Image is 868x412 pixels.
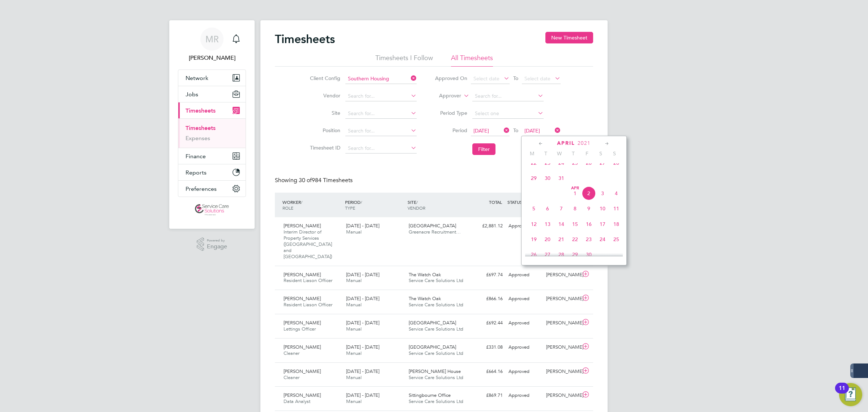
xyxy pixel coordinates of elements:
span: / [301,199,302,205]
span: Service Care Solutions Ltd [409,277,463,283]
span: 22 [527,156,541,170]
span: 25 [568,156,582,170]
span: Preferences [186,185,217,192]
span: Data Analyst [284,398,310,404]
span: [PERSON_NAME] House [409,368,461,374]
span: 16 [582,217,596,231]
li: All Timesheets [451,54,493,67]
div: Showing [275,177,354,184]
span: Resident Liason Officer [284,302,332,308]
span: 27 [541,248,554,261]
span: Service Care Solutions Ltd [409,398,463,404]
div: Approved [506,269,543,281]
span: 984 Timesheets [299,177,353,184]
span: VENDOR [408,205,425,211]
input: Search for... [345,74,417,84]
label: Site [308,110,340,116]
div: 11 [839,388,845,398]
span: Manual [346,350,362,356]
div: £692.44 [468,317,506,329]
span: Manual [346,277,362,283]
span: 26 [527,248,541,261]
span: 13 [541,217,554,231]
div: [PERSON_NAME] [543,341,581,353]
span: S [594,150,608,157]
div: Timesheets [178,118,246,148]
div: WORKER [281,196,343,214]
span: TOTAL [489,199,502,205]
span: The Watch Oak [409,295,441,302]
span: To [511,126,520,135]
span: 30 [582,248,596,261]
span: 7 [554,202,568,215]
span: 6 [541,202,554,215]
a: Timesheets [186,125,216,131]
span: 24 [554,156,568,170]
a: MR[PERSON_NAME] [178,28,246,62]
span: [DATE] - [DATE] [346,295,379,302]
span: F [580,150,594,157]
input: Select one [472,109,544,119]
span: [PERSON_NAME] [284,368,321,374]
span: MR [205,34,219,44]
span: Network [186,75,208,81]
span: [GEOGRAPHIC_DATA] [409,320,456,326]
span: 23 [541,156,554,170]
button: Filter [472,143,495,155]
span: 4 [609,186,623,200]
div: Approved [506,341,543,353]
span: 26 [582,156,596,170]
label: Timesheet ID [308,144,340,151]
input: Search for... [345,91,417,101]
div: SITE [406,196,468,214]
span: 30 [541,171,554,185]
span: Engage [207,244,227,250]
span: [PERSON_NAME] [284,295,321,302]
span: 12 [527,217,541,231]
input: Search for... [345,126,417,136]
div: [PERSON_NAME] [543,269,581,281]
span: Select date [473,75,499,82]
span: Select date [524,75,550,82]
span: [DATE] [524,127,540,134]
span: Lettings Officer [284,326,316,332]
span: 2021 [578,140,591,146]
span: 1 [568,186,582,200]
span: 28 [609,156,623,170]
button: Open Resource Center, 11 new notifications [839,383,862,406]
button: New Timesheet [545,32,593,43]
span: / [416,199,418,205]
span: [DATE] - [DATE] [346,223,379,229]
input: Search for... [345,109,417,119]
button: Preferences [178,181,246,197]
span: T [539,150,553,157]
span: The Watch Oak [409,272,441,278]
span: Timesheets [186,107,216,114]
button: Finance [178,148,246,164]
img: servicecare-logo-retina.png [195,204,229,216]
div: Approved [506,390,543,402]
div: Approved [506,366,543,378]
span: Manual [346,302,362,308]
span: 29 [527,171,541,185]
div: [PERSON_NAME] [543,317,581,329]
span: [PERSON_NAME] [284,223,321,229]
li: Timesheets I Follow [375,54,433,67]
span: [DATE] - [DATE] [346,320,379,326]
span: [DATE] - [DATE] [346,344,379,350]
span: M [525,150,539,157]
span: Service Care Solutions Ltd [409,374,463,381]
span: 8 [568,202,582,215]
span: [PERSON_NAME] [284,320,321,326]
span: T [566,150,580,157]
span: S [608,150,621,157]
button: Network [178,70,246,86]
div: £697.74 [468,269,506,281]
span: Cleaner [284,350,299,356]
div: STATUS [506,196,543,209]
a: Go to home page [178,204,246,216]
div: £664.16 [468,366,506,378]
span: [GEOGRAPHIC_DATA] [409,223,456,229]
div: £331.08 [468,341,506,353]
h2: Timesheets [275,32,335,46]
